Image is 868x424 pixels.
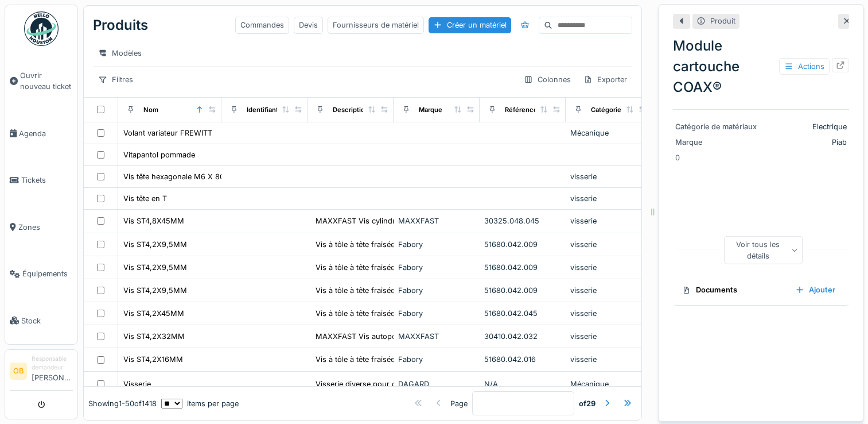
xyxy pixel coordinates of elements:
[5,52,77,110] a: Ouvrir nouveau ticket
[5,204,77,250] a: Zones
[123,215,184,226] div: Vis ST4,8X45MM
[123,239,187,250] div: Vis ST4,2X9,5MM
[505,105,580,115] div: Référence constructeur
[21,175,73,186] span: Tickets
[429,17,511,33] div: Créer un matériel
[316,262,481,273] div: Vis à tôle à tête fraisée à empreinte cruciform...
[316,285,481,296] div: Vis à tôle à tête fraisée à empreinte cruciform...
[247,105,302,115] div: Identifiant interne
[591,105,621,115] div: Catégorie
[724,236,803,264] div: Voir tous les détails
[93,45,147,61] div: Modèles
[93,71,138,88] div: Filtres
[579,398,595,409] strong: of 29
[484,215,561,226] div: 30325.048.045
[10,363,27,380] li: OB
[123,308,184,319] div: Vis ST4,2X45MM
[673,110,849,271] div: 0
[570,262,647,273] div: visserie
[398,262,475,273] div: Fabory
[398,354,475,365] div: Fabory
[123,331,185,342] div: Vis ST4,2X32MM
[675,121,761,132] div: Catégorie de matériaux
[328,17,424,33] div: Fournisseurs de matériel
[484,308,561,319] div: 51680.042.045
[143,105,158,115] div: Nom
[484,354,561,365] div: 51680.042.016
[32,354,73,388] li: [PERSON_NAME]
[123,149,195,160] div: Vitapantol pommade
[398,239,475,250] div: Fabory
[682,284,786,295] div: Documents
[398,379,475,390] div: DAGARD
[570,354,647,365] div: visserie
[484,379,561,390] div: N/A
[316,239,481,250] div: Vis à tôle à tête fraisée à empreinte cruciform...
[570,171,647,182] div: visserie
[484,239,561,250] div: 51680.042.009
[161,398,239,409] div: items per page
[570,308,647,319] div: visserie
[88,398,157,409] div: Showing 1 - 50 of 1418
[570,331,647,342] div: visserie
[398,215,475,226] div: MAXXFAST
[123,379,151,390] div: Visserie
[570,193,647,204] div: visserie
[316,215,500,226] div: MAXXFAST Vis cylindrique cylindrique autoperceu...
[398,285,475,296] div: Fabory
[570,285,647,296] div: visserie
[10,354,73,391] a: OB Responsable demandeur[PERSON_NAME]
[710,16,735,26] div: Produit
[123,128,212,138] div: Volant variateur FREWITT
[484,262,561,273] div: 51680.042.009
[519,71,576,88] div: Colonnes
[5,110,77,157] a: Agenda
[19,128,73,139] span: Agenda
[123,193,167,204] div: Vis tête en T
[570,128,647,138] div: Mécanique
[316,331,505,342] div: MAXXFAST Vis autoperceuse tête hexagonale DIN ≈...
[24,11,59,46] img: Badge_color-CXgf-gQk.svg
[570,239,647,250] div: visserie
[5,157,77,203] a: Tickets
[570,215,647,226] div: visserie
[123,262,187,273] div: Vis ST4,2X9,5MM
[32,354,73,372] div: Responsable demandeur
[5,297,77,344] a: Stock
[450,398,468,409] div: Page
[316,308,481,319] div: Vis à tôle à tête fraisée à empreinte cruciform...
[678,280,844,301] summary: DocumentsAjouter
[791,282,840,298] div: Ajouter
[484,331,561,342] div: 30410.042.032
[419,105,442,115] div: Marque
[675,137,761,148] div: Marque
[766,137,847,148] div: Piab
[333,105,369,115] div: Description
[578,71,632,88] div: Exporter
[766,121,847,132] div: Electrique
[20,70,73,92] span: Ouvrir nouveau ticket
[570,379,647,390] div: Mécanique
[18,222,73,233] span: Zones
[294,17,323,33] div: Devis
[93,10,148,40] div: Produits
[235,17,289,33] div: Commandes
[316,379,464,390] div: Visserie diverse pour charnières portes FL
[21,315,73,326] span: Stock
[123,285,187,296] div: Vis ST4,2X9,5MM
[398,331,475,342] div: MAXXFAST
[398,308,475,319] div: Fabory
[484,285,561,296] div: 51680.042.009
[779,58,830,75] div: Actions
[673,36,849,98] div: Module cartouche COAX®
[123,171,224,182] div: Vis tête hexagonale M6 X 80
[5,250,77,297] a: Équipements
[316,354,481,365] div: Vis à tôle à tête fraisée à empreinte cruciform...
[123,354,183,365] div: Vis ST4,2X16MM
[22,268,73,279] span: Équipements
